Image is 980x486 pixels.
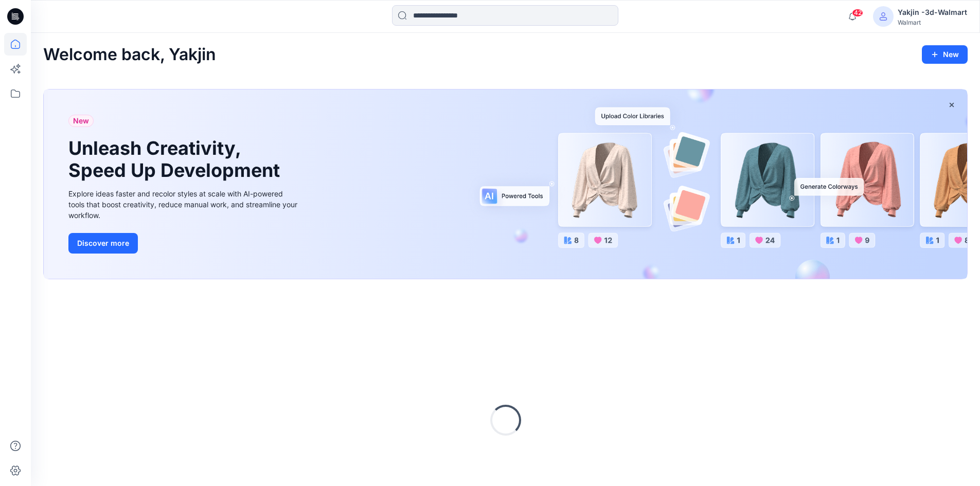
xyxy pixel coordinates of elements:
button: Discover more [68,233,138,254]
div: Yakjin -3d-Walmart [898,6,967,19]
div: Explore ideas faster and recolor styles at scale with AI-powered tools that boost creativity, red... [68,188,300,221]
button: New [922,45,968,64]
h1: Unleash Creativity, Speed Up Development [68,137,284,182]
svg: avatar [879,12,887,21]
div: Walmart [898,19,967,26]
h2: Welcome back, Yakjin [43,45,216,64]
span: 42 [852,9,863,17]
a: Discover more [68,233,300,254]
span: New [73,115,89,127]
